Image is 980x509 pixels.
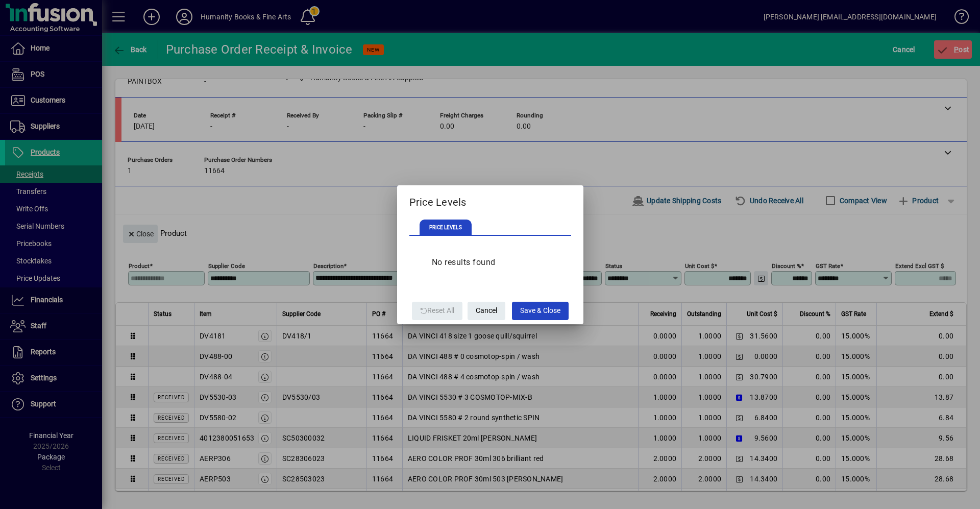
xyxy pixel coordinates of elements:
button: Cancel [468,302,505,320]
h2: Price Levels [397,185,583,215]
span: PRICE LEVELS [420,220,472,236]
span: Save & Close [520,302,560,319]
div: No results found [422,246,506,279]
span: Cancel [476,302,497,319]
button: Save & Close [512,302,569,320]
